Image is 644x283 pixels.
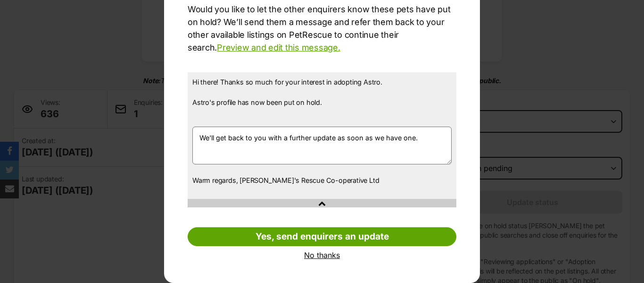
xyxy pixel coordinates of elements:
p: Hi there! Thanks so much for your interest in adopting Astro. Astro's profile has now been put on... [192,77,452,118]
a: Preview and edit this message. [217,43,340,52]
textarea: We'll get back to you with a further update as soon as we have one. [192,127,452,164]
p: Warm regards, [PERSON_NAME]'s Rescue Co-operative Ltd [192,175,452,186]
a: Yes, send enquirers an update [188,227,456,246]
a: No thanks [188,251,456,259]
p: Would you like to let the other enquirers know these pets have put on hold? We’ll send them a mes... [188,3,456,54]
